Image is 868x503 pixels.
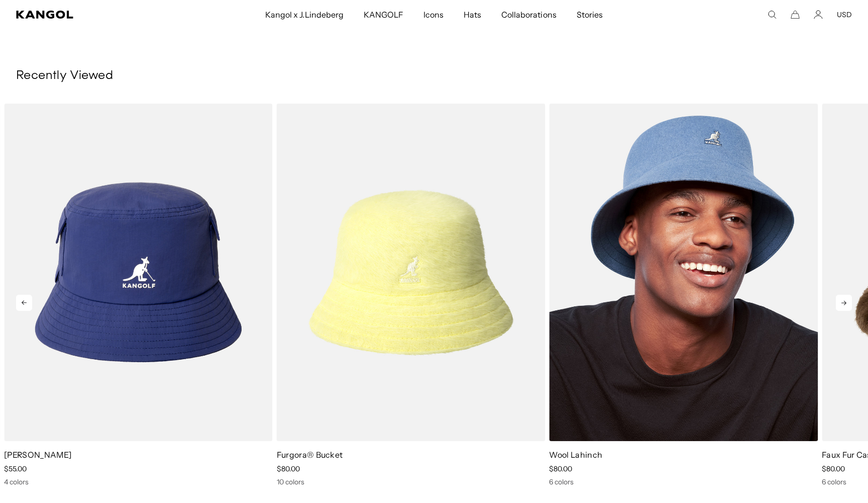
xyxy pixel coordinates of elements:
[277,450,343,460] a: Furgora® Bucket
[4,477,273,486] div: 4 colors
[4,450,71,460] a: [PERSON_NAME]
[814,10,823,19] a: Account
[277,104,546,441] img: Furgora® Bucket
[4,104,273,441] img: Kangolf Lahinch
[768,10,777,19] summary: Search here
[277,464,300,473] span: $80.00
[545,104,818,486] div: 4 of 4
[549,450,602,460] a: Wool Lahinch
[549,477,818,486] div: 6 colors
[4,464,27,473] span: $55.00
[277,477,546,486] div: 10 colors
[549,104,818,441] img: Wool Lahinch
[837,10,852,19] button: USD
[16,68,852,83] h3: Recently Viewed
[549,464,572,473] span: $80.00
[791,10,800,19] button: Cart
[16,11,175,19] a: Kangol
[822,464,845,473] span: $80.00
[273,104,546,486] div: 3 of 4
